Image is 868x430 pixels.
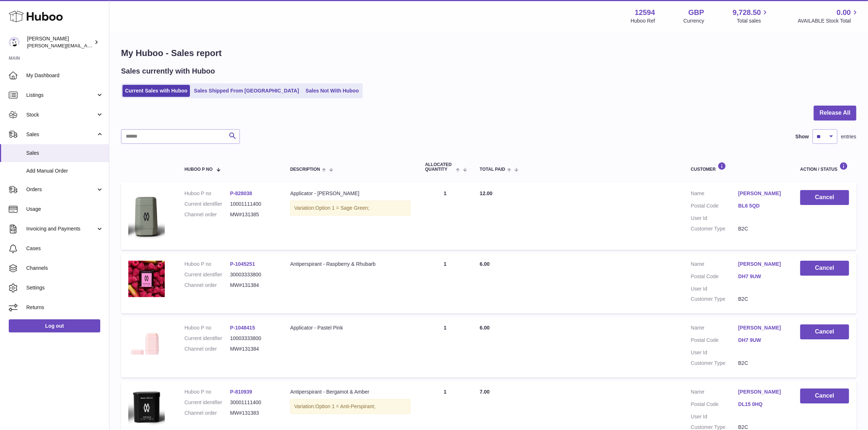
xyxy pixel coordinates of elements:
[691,401,738,410] dt: Postal Code
[184,324,230,331] dt: Huboo P no
[738,360,786,367] dd: B2C
[9,37,20,48] img: owen@wearemakewaves.com
[184,261,230,268] dt: Huboo P no
[26,72,104,79] span: My Dashboard
[737,17,769,24] span: Total sales
[795,133,809,140] label: Show
[691,337,738,346] dt: Postal Code
[184,190,230,197] dt: Huboo P no
[184,388,230,395] dt: Huboo P no
[230,335,276,342] dd: 10003333800
[691,215,738,222] dt: User Id
[480,261,490,267] span: 6.00
[230,410,276,417] dd: MW#131383
[738,401,786,408] a: DL15 0HQ
[230,282,276,289] dd: MW#131384
[480,325,490,331] span: 6.00
[800,261,849,276] button: Cancel
[230,211,276,218] dd: MW#131385
[480,167,505,172] span: Total paid
[418,317,472,378] td: 1
[290,399,410,414] div: Variation:
[26,111,96,118] span: Stock
[26,92,96,99] span: Listings
[26,186,96,193] span: Orders
[290,201,410,216] div: Variation:
[738,296,786,303] dd: B2C
[230,399,276,406] dd: 30001111400
[230,190,252,196] a: P-828038
[191,85,301,97] a: Sales Shipped From [GEOGRAPHIC_DATA]
[27,35,93,49] div: [PERSON_NAME]
[27,43,146,48] span: [PERSON_NAME][EMAIL_ADDRESS][DOMAIN_NAME]
[26,150,104,157] span: Sales
[26,131,96,138] span: Sales
[184,282,230,289] dt: Channel order
[733,8,770,24] a: 9,728.50 Total sales
[691,162,786,172] div: Customer
[121,47,856,59] h1: My Huboo - Sales report
[290,324,410,331] div: Applicator - Pastel Pink
[800,190,849,205] button: Cancel
[121,66,215,76] h2: Sales currently with Huboo
[738,388,786,395] a: [PERSON_NAME]
[798,8,859,24] a: 0.00 AVAILABLE Stock Total
[122,85,190,97] a: Current Sales with Huboo
[230,389,252,395] a: P-810939
[418,253,472,314] td: 1
[814,106,856,121] button: Release All
[738,261,786,268] a: [PERSON_NAME]
[290,167,320,172] span: Description
[691,324,738,333] dt: Name
[315,205,369,211] span: Option 1 = Sage Green;
[841,133,856,140] span: entries
[26,167,104,174] span: Add Manual Order
[837,8,851,17] span: 0.00
[184,399,230,406] dt: Current identifier
[684,17,704,24] div: Currency
[128,261,165,297] img: 125941757337996.jpg
[230,325,255,331] a: P-1048415
[691,360,738,367] dt: Customer Type
[184,167,213,172] span: Huboo P no
[184,211,230,218] dt: Channel order
[26,284,104,291] span: Settings
[733,8,761,17] span: 9,728.50
[26,265,104,272] span: Channels
[128,324,165,364] img: 125941757338101.PNG
[184,201,230,208] dt: Current identifier
[738,273,786,280] a: DH7 9UW
[800,388,849,403] button: Cancel
[800,324,849,339] button: Cancel
[26,206,104,213] span: Usage
[230,201,276,208] dd: 10001111400
[9,319,100,332] a: Log out
[26,245,104,252] span: Cases
[691,388,738,397] dt: Name
[184,335,230,342] dt: Current identifier
[691,225,738,232] dt: Customer Type
[425,162,454,172] span: ALLOCATED Quantity
[184,410,230,417] dt: Channel order
[26,304,104,311] span: Returns
[691,202,738,211] dt: Postal Code
[315,403,375,409] span: Option 1 = Anti-Perspirant;
[635,8,655,17] strong: 12594
[691,413,738,420] dt: User Id
[691,349,738,356] dt: User Id
[691,285,738,292] dt: User Id
[26,225,96,232] span: Invoicing and Payments
[230,271,276,278] dd: 30003333800
[738,190,786,197] a: [PERSON_NAME]
[230,261,255,267] a: P-1045251
[738,324,786,331] a: [PERSON_NAME]
[290,190,410,197] div: Applicator - [PERSON_NAME]
[480,389,490,395] span: 7.00
[290,261,410,268] div: Antiperspirant - Raspberry & Rhubarb
[691,261,738,269] dt: Name
[290,388,410,395] div: Antiperspirant - Bergamot & Amber
[738,202,786,209] a: BL6 5QD
[184,346,230,352] dt: Channel order
[480,190,493,196] span: 12.00
[691,190,738,199] dt: Name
